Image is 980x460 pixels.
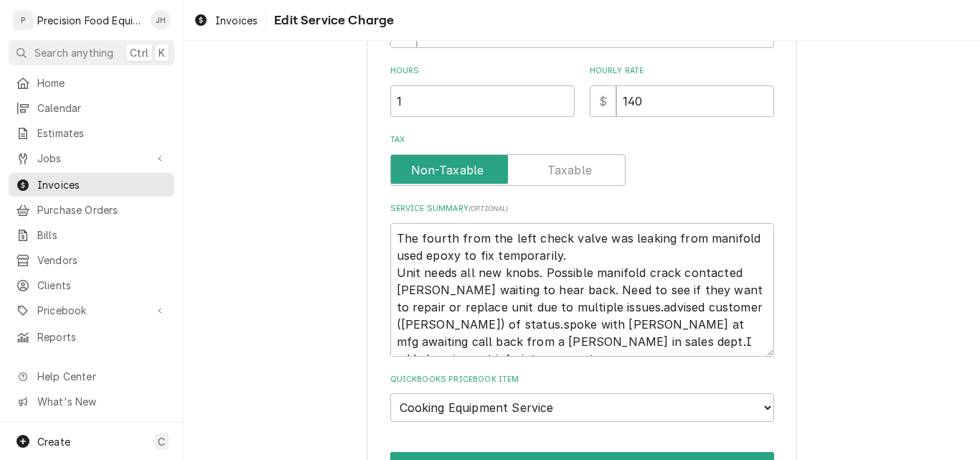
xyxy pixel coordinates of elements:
a: Bills [9,223,174,247]
span: Estimates [37,126,167,141]
div: [object Object] [390,65,575,116]
textarea: The fourth from the left check valve was leaking from manifold used epoxy to fix temporarily. Uni... [390,223,774,357]
span: Jobs [37,151,146,166]
span: What's New [37,394,166,409]
a: Calendar [9,96,174,120]
label: QuickBooks PriceBook Item [390,374,774,385]
div: QuickBooks PriceBook Item [390,374,774,422]
a: Go to Pricebook [9,299,174,322]
span: Vendors [37,253,167,268]
a: Home [9,71,174,95]
span: Clients [37,278,167,293]
span: ( optional ) [468,205,509,212]
div: Service Summary [390,203,774,356]
span: K [159,45,165,60]
div: $ [590,85,616,117]
span: Search anything [34,45,113,60]
div: Jason Hertel's Avatar [151,10,171,30]
span: Home [37,75,167,90]
a: Go to What's New [9,390,174,413]
label: Service Summary [390,203,774,215]
span: Invoices [37,177,167,192]
div: P [13,10,33,30]
a: Purchase Orders [9,198,174,222]
span: Help Center [37,369,166,384]
button: Search anythingCtrlK [9,40,174,65]
label: Hours [390,65,575,77]
a: Go to Help Center [9,365,174,388]
span: Edit Service Charge [270,11,394,30]
span: Invoices [215,13,258,28]
div: [object Object] [590,65,774,116]
span: Purchase Orders [37,202,167,217]
a: Go to Jobs [9,146,174,170]
label: Hourly Rate [590,65,774,77]
label: Tax [390,134,774,146]
span: Bills [37,227,167,243]
a: Invoices [9,173,174,197]
a: Reports [9,325,174,349]
span: Reports [37,329,167,344]
span: Ctrl [130,45,149,60]
a: Estimates [9,121,174,145]
span: Pricebook [37,303,146,318]
div: JH [151,10,171,30]
span: Create [37,436,70,448]
a: Clients [9,273,174,297]
span: C [158,434,165,449]
div: Precision Food Equipment LLC [37,13,143,28]
a: Invoices [188,9,263,32]
div: Tax [390,134,774,185]
a: Vendors [9,248,174,272]
span: Calendar [37,100,167,116]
